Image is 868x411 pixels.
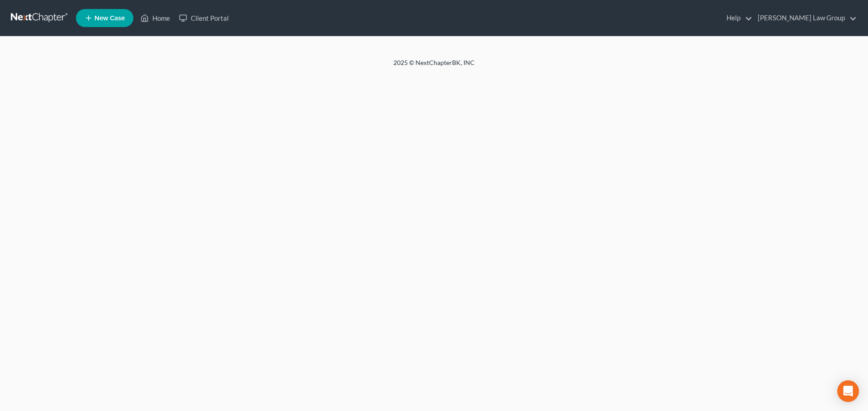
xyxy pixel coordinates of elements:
new-legal-case-button: New Case [76,9,133,27]
a: Home [136,10,175,26]
a: Help [722,10,752,26]
a: Client Portal [175,10,233,26]
div: 2025 © NextChapterBK, INC [176,58,692,74]
div: Open Intercom Messenger [837,380,859,402]
a: [PERSON_NAME] Law Group [753,10,857,26]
